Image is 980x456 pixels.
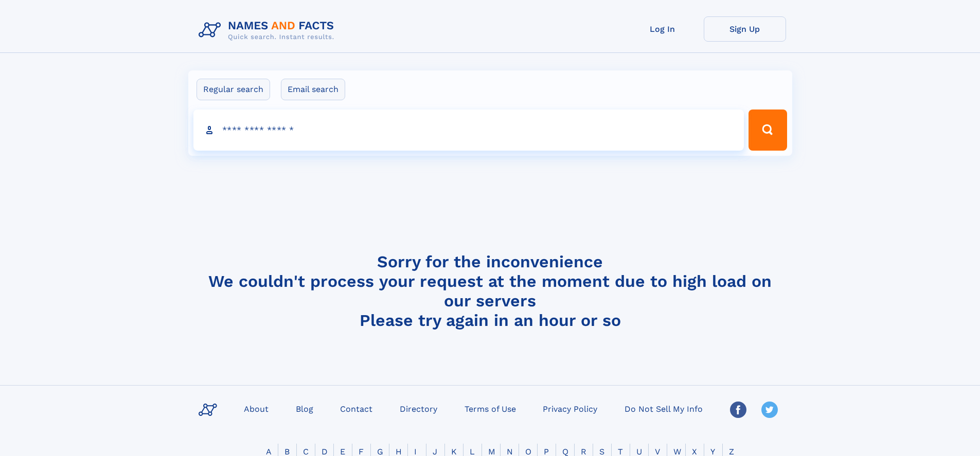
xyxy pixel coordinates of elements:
a: Terms of Use [460,401,520,416]
a: Log In [621,16,704,42]
img: Twitter [761,402,778,418]
a: Sign Up [704,16,786,42]
a: Privacy Policy [539,401,601,416]
a: Directory [396,401,441,416]
a: About [240,401,273,416]
label: Regular search [197,79,270,100]
button: Search Button [749,110,787,151]
input: search input [193,110,744,151]
label: Email search [281,79,345,100]
img: Logo Names and Facts [194,16,343,44]
a: Do Not Sell My Info [620,401,707,416]
a: Contact [336,401,377,416]
h4: Sorry for the inconvenience We couldn't process your request at the moment due to high load on ou... [194,252,786,330]
img: Facebook [730,402,746,418]
a: Blog [292,401,317,416]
